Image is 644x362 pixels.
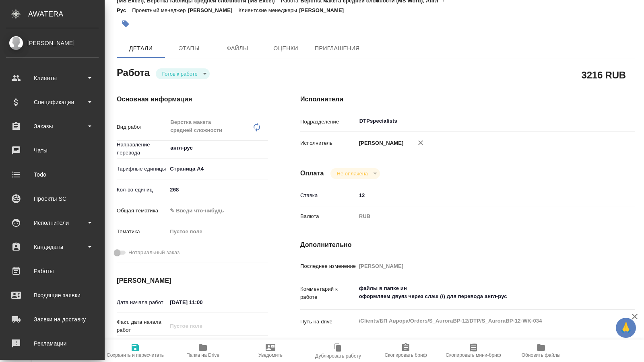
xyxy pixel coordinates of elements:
[619,319,633,336] span: 🙏
[160,70,200,77] button: Готов к работе
[6,193,99,205] div: Проекты SC
[117,318,167,334] p: Факт. дата начала работ
[218,43,257,53] span: Файлы
[167,204,268,218] div: ✎ Введи что-нибудь
[330,168,380,179] div: Готов к работе
[6,265,99,277] div: Работы
[117,186,167,194] p: Кол-во единиц
[117,95,268,104] h4: Основная информация
[6,337,99,350] div: Рекламации
[6,217,99,229] div: Исполнители
[117,141,167,157] p: Направление перевода
[117,123,167,131] p: Вид работ
[300,95,635,104] h4: Исполнители
[167,184,268,195] input: ✎ Введи что-нибудь
[300,169,324,178] h4: Оплата
[117,15,134,33] button: Добавить тэг
[101,339,169,362] button: Сохранить и пересчитать
[170,228,258,236] div: Пустое поле
[440,339,507,362] button: Скопировать мини-бриф
[170,207,258,215] div: ✎ Введи что-нибудь
[300,240,635,250] h4: Дополнительно
[2,140,103,160] a: Чаты
[334,170,370,177] button: Не оплачена
[315,43,360,53] span: Приглашения
[6,120,99,132] div: Заказы
[6,241,99,253] div: Кандидаты
[2,333,103,354] a: Рекламации
[122,43,160,53] span: Детали
[169,339,237,362] button: Папка на Drive
[315,353,361,359] span: Дублировать работу
[300,285,356,301] p: Комментарий к работе
[616,318,636,338] button: 🙏
[170,43,208,53] span: Этапы
[156,68,210,79] div: Готов к работе
[117,276,268,286] h4: [PERSON_NAME]
[507,339,575,362] button: Обновить файлы
[6,169,99,181] div: Todo
[356,139,404,147] p: [PERSON_NAME]
[300,212,356,220] p: Валюта
[300,118,356,126] p: Подразделение
[117,165,167,173] p: Тарифные единицы
[372,339,440,362] button: Скопировать бриф
[6,144,99,156] div: Чаты
[304,339,372,362] button: Дублировать работу
[2,189,103,209] a: Проекты SC
[300,262,356,270] p: Последнее изменение
[2,285,103,305] a: Входящие заявки
[6,313,99,325] div: Заявки на доставку
[167,225,268,239] div: Пустое поле
[2,309,103,329] a: Заявки на доставку
[522,352,561,358] span: Обновить файлы
[6,39,99,47] div: [PERSON_NAME]
[132,7,188,13] p: Проектный менеджер
[264,147,265,149] button: Open
[582,68,626,82] h2: 3216 RUB
[28,6,105,22] div: AWATERA
[356,189,607,201] input: ✎ Введи что-нибудь
[107,352,164,358] span: Сохранить и пересчитать
[239,7,299,13] p: Клиентские менеджеры
[117,298,167,306] p: Дата начала работ
[186,352,219,358] span: Папка на Drive
[300,191,356,200] p: Ставка
[2,165,103,185] a: Todo
[167,320,237,332] input: Пустое поле
[299,7,350,13] p: [PERSON_NAME]
[6,72,99,84] div: Клиенты
[117,228,167,236] p: Тематика
[356,282,607,303] textarea: файлы в папке ин оформляем двуяз через слэш (/) для перевода англ-рус
[117,65,150,79] h2: Работа
[300,318,356,326] p: Путь на drive
[6,289,99,301] div: Входящие заявки
[412,134,429,152] button: Удалить исполнителя
[2,261,103,281] a: Работы
[356,210,607,223] div: RUB
[384,352,427,358] span: Скопировать бриф
[258,352,283,358] span: Уведомить
[117,207,167,215] p: Общая тематика
[266,43,305,53] span: Оценки
[237,339,304,362] button: Уведомить
[356,314,607,328] textarea: /Clients/БП Аврора/Orders/S_AuroraBP-12/DTP/S_AuroraBP-12-WK-034
[128,249,180,257] span: Нотариальный заказ
[356,260,607,272] input: Пустое поле
[300,139,356,147] p: Исполнитель
[603,120,605,122] button: Open
[167,296,237,308] input: ✎ Введи что-нибудь
[6,96,99,108] div: Спецификации
[446,352,501,358] span: Скопировать мини-бриф
[188,7,239,13] p: [PERSON_NAME]
[167,162,268,176] div: Страница А4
